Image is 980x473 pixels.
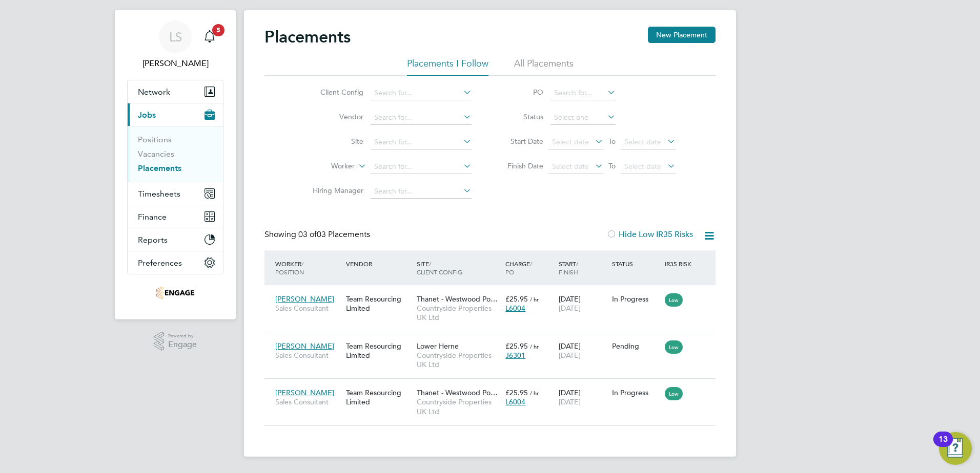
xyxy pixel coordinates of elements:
label: Worker [296,161,355,171]
input: Search for... [371,135,472,149]
span: [PERSON_NAME] [275,294,334,304]
span: J6301 [505,351,525,360]
a: LS[PERSON_NAME] [127,20,223,70]
span: Select date [552,137,589,146]
span: [PERSON_NAME] [275,341,334,351]
span: / hr [530,342,539,350]
span: Reports [138,235,168,245]
label: Vendor [304,112,363,121]
span: Finance [138,212,167,222]
span: / Position [275,260,304,276]
input: Search for... [371,184,472,199]
label: Site [304,137,363,146]
span: L6004 [505,397,525,406]
span: Sales Consultant [275,397,341,406]
a: 5 [199,20,220,53]
span: £25.95 [505,294,528,304]
div: Team Resourcing Limited [343,383,414,412]
span: Sales Consultant [275,351,341,360]
div: Start [556,254,609,281]
input: Search for... [371,160,472,174]
span: To [605,135,619,148]
div: In Progress [612,294,660,304]
div: 13 [938,439,948,453]
button: New Placement [648,27,716,43]
div: IR35 Risk [662,254,698,273]
a: [PERSON_NAME]Sales ConsultantTeam Resourcing LimitedThanet - Westwood Po…Countryside Properties U... [273,289,716,297]
li: All Placements [514,57,574,76]
a: [PERSON_NAME]Sales ConsultantTeam Resourcing LimitedThanet - Westwood Po…Countryside Properties U... [273,382,716,391]
a: Placements [138,163,181,173]
span: Preferences [138,258,182,268]
span: / hr [530,389,539,397]
span: LS [169,30,182,44]
span: Engage [168,340,197,349]
span: / hr [530,295,539,303]
span: 03 Placements [298,229,370,240]
span: [DATE] [559,397,581,406]
input: Search for... [371,86,472,100]
span: Select date [624,137,661,146]
div: [DATE] [556,336,609,365]
span: £25.95 [505,388,528,397]
label: Start Date [497,137,543,146]
span: Powered by [168,332,197,340]
div: Charge [503,254,556,281]
a: [PERSON_NAME]Sales ConsultantTeam Resourcing LimitedLower HerneCountryside Properties UK Ltd£25.9... [273,336,716,345]
a: Positions [138,135,172,144]
span: Lower Herne [417,341,459,351]
button: Finance [128,205,223,228]
span: Countryside Properties UK Ltd [417,397,500,416]
span: [DATE] [559,351,581,360]
span: Low [665,387,683,400]
div: Team Resourcing Limited [343,289,414,318]
div: Status [609,254,663,273]
nav: Main navigation [115,10,236,319]
button: Timesheets [128,182,223,205]
h2: Placements [264,27,351,47]
div: Pending [612,341,660,351]
label: Hiring Manager [304,186,363,195]
div: Showing [264,229,372,240]
span: 03 of [298,229,317,240]
li: Placements I Follow [407,57,488,76]
span: Sales Consultant [275,304,341,313]
label: Status [497,112,543,121]
input: Search for... [550,86,616,100]
span: Timesheets [138,189,180,199]
div: Vendor [343,254,414,273]
a: Powered byEngage [154,332,197,351]
div: [DATE] [556,289,609,318]
button: Network [128,80,223,103]
span: Thanet - Westwood Po… [417,294,498,304]
label: Hide Low IR35 Risks [606,229,693,240]
div: Site [414,254,503,281]
span: L6004 [505,304,525,313]
label: PO [497,88,543,97]
button: Open Resource Center, 13 new notifications [939,432,972,465]
span: / PO [505,260,532,276]
span: Select date [552,162,589,171]
input: Search for... [371,111,472,125]
input: Select one [550,111,616,125]
span: £25.95 [505,341,528,351]
span: Low [665,293,683,307]
label: Client Config [304,88,363,97]
span: Countryside Properties UK Ltd [417,351,500,369]
span: Thanet - Westwood Po… [417,388,498,397]
span: Low [665,340,683,354]
img: teamresourcing-logo-retina.png [156,285,195,301]
span: Network [138,87,170,97]
span: 5 [212,24,224,36]
div: [DATE] [556,383,609,412]
span: Select date [624,162,661,171]
span: [PERSON_NAME] [275,388,334,397]
span: / Finish [559,260,578,276]
span: / Client Config [417,260,462,276]
a: Vacancies [138,149,174,159]
span: To [605,159,619,173]
span: Leylan Saad [127,57,223,70]
div: Jobs [128,126,223,182]
div: Team Resourcing Limited [343,336,414,365]
span: Countryside Properties UK Ltd [417,304,500,322]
